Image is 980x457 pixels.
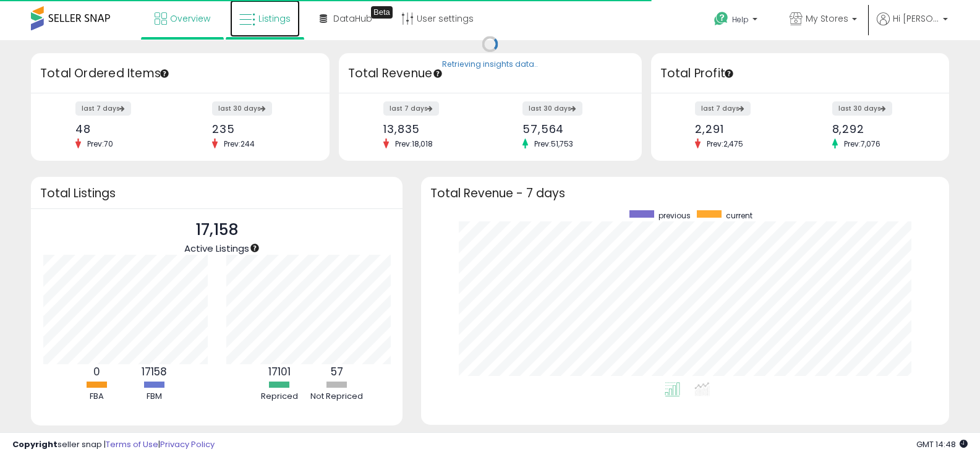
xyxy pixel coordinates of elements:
[660,65,940,82] h3: Total Profit
[258,12,291,25] span: Listings
[69,391,124,403] div: FBA
[75,101,131,116] label: last 7 days
[432,68,443,79] div: Tooltip anchor
[389,139,439,149] span: Prev: 18,018
[714,11,729,27] i: Get Help
[333,12,372,25] span: DataHub
[430,189,940,198] h3: Total Revenue - 7 days
[12,438,58,450] strong: Copyright
[723,68,735,79] div: Tooltip anchor
[701,139,749,149] span: Prev: 2,475
[212,101,272,116] label: last 30 days
[309,391,365,403] div: Not Repriced
[40,65,320,82] h3: Total Ordered Items
[695,101,751,116] label: last 7 days
[832,122,927,135] div: 8,292
[106,438,158,450] a: Terms of Use
[695,122,790,135] div: 2,291
[252,391,307,403] div: Repriced
[184,242,249,255] span: Active Listings
[658,210,691,221] span: previous
[832,101,892,116] label: last 30 days
[160,438,215,450] a: Privacy Policy
[528,139,579,149] span: Prev: 51,753
[126,391,182,403] div: FBM
[184,218,249,242] p: 17,158
[81,139,119,149] span: Prev: 70
[331,364,343,379] b: 57
[877,12,948,40] a: Hi [PERSON_NAME]
[348,65,633,82] h3: Total Revenue
[726,210,752,221] span: current
[442,59,538,70] div: Retrieving insights data..
[12,439,215,451] div: seller snap | |
[268,364,291,379] b: 17101
[732,14,749,25] span: Help
[371,6,393,19] div: Tooltip anchor
[383,101,439,116] label: last 7 days
[218,139,261,149] span: Prev: 244
[170,12,210,25] span: Overview
[159,68,170,79] div: Tooltip anchor
[212,122,307,135] div: 235
[142,364,167,379] b: 17158
[522,101,582,116] label: last 30 days
[806,12,848,25] span: My Stores
[75,122,171,135] div: 48
[522,122,620,135] div: 57,564
[838,139,887,149] span: Prev: 7,076
[916,438,968,450] span: 2025-10-6 14:48 GMT
[383,122,481,135] div: 13,835
[40,189,393,198] h3: Total Listings
[893,12,939,25] span: Hi [PERSON_NAME]
[249,242,260,254] div: Tooltip anchor
[93,364,100,379] b: 0
[704,2,770,40] a: Help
